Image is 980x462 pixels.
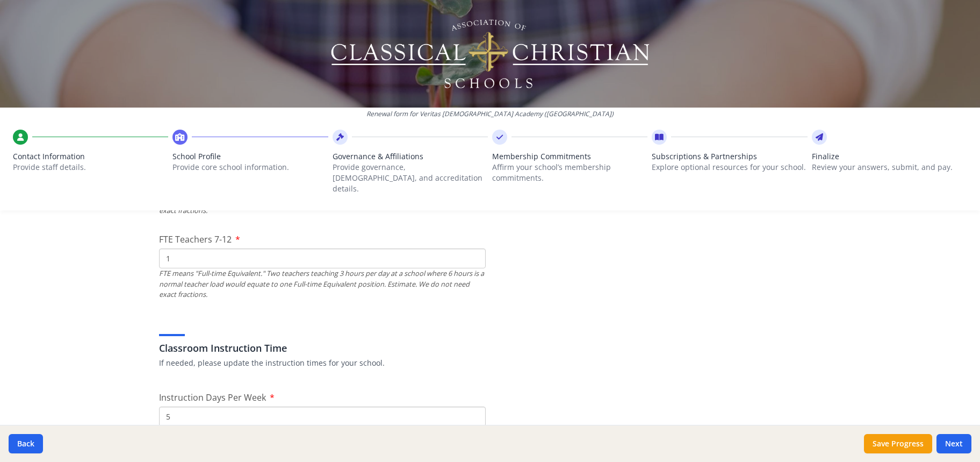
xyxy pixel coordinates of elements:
[13,151,168,162] span: Contact Information
[172,151,328,162] span: School Profile
[936,434,971,453] button: Next
[864,434,932,453] button: Save Progress
[159,358,821,368] p: If needed, please update the instruction times for your school.
[159,340,821,356] h3: Classroom Instruction Time
[159,268,486,300] div: FTE means "Full-time Equivalent." Two teachers teaching 3 hours per day at a school where 6 hours...
[329,16,651,91] img: Logo
[652,151,807,162] span: Subscriptions & Partnerships
[652,162,807,173] p: Explore optional resources for your school.
[159,392,266,403] span: Instruction Days Per Week
[159,233,232,245] span: FTE Teachers 7-12
[812,151,967,162] span: Finalize
[492,162,647,183] p: Affirm your school’s membership commitments.
[492,151,647,162] span: Membership Commitments
[172,162,328,173] p: Provide core school information.
[333,151,488,162] span: Governance & Affiliations
[333,162,488,194] p: Provide governance, [DEMOGRAPHIC_DATA], and accreditation details.
[9,434,43,453] button: Back
[812,162,967,173] p: Review your answers, submit, and pay.
[13,162,168,173] p: Provide staff details.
